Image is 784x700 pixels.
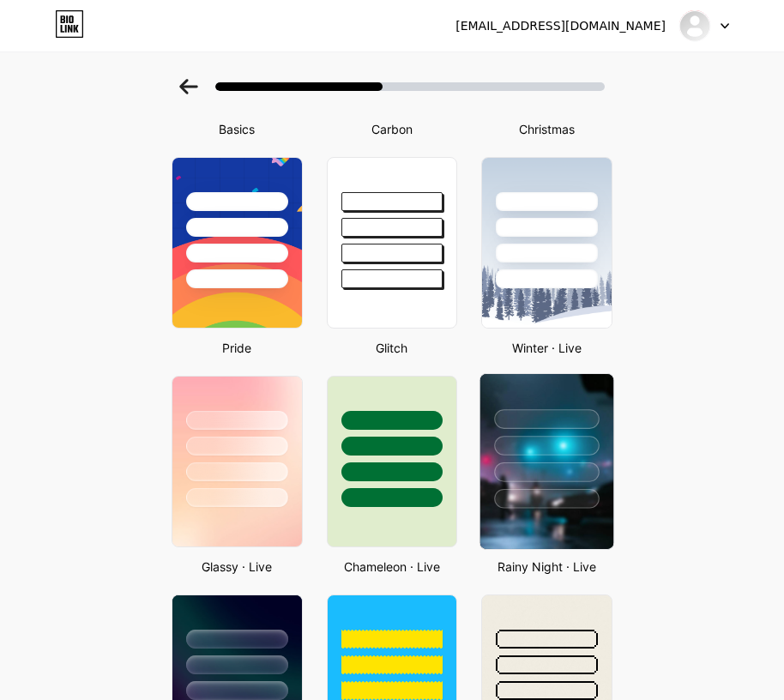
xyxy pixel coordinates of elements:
div: Carbon [322,120,463,138]
div: Christmas [476,120,618,138]
div: Winter · Live [476,339,618,357]
img: naga303official [678,9,711,42]
div: Glitch [322,339,463,357]
div: Glassy · Live [166,558,308,576]
div: [EMAIL_ADDRESS][DOMAIN_NAME] [455,17,666,35]
div: Rainy Night · Live [476,558,618,576]
div: Pride [166,339,308,357]
div: Basics [166,120,308,138]
div: Chameleon · Live [322,558,463,576]
img: rainy_night.jpg [480,374,613,549]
